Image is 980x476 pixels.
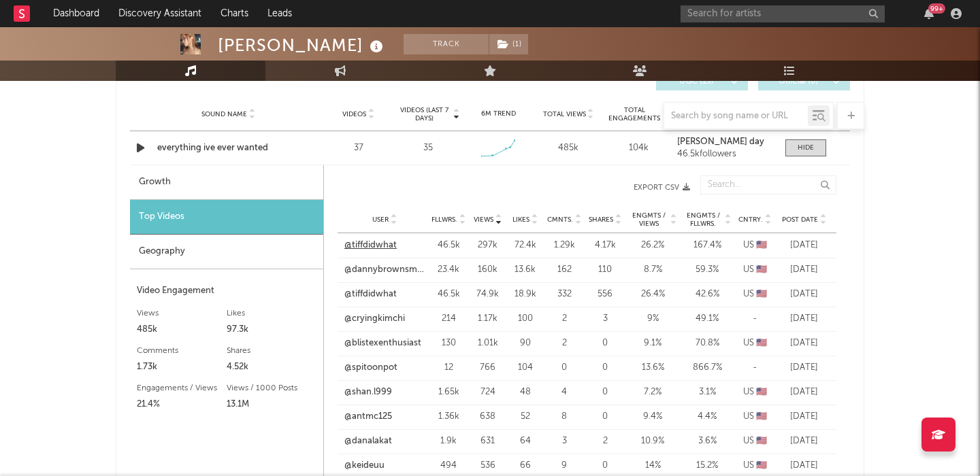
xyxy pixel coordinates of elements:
[756,461,767,470] span: 🇺🇸
[683,211,723,228] span: Engmts / Fllwrs.
[227,396,316,413] div: 13.1M
[738,361,772,375] div: -
[779,239,830,252] div: [DATE]
[588,239,622,252] div: 4.17k
[779,459,830,473] div: [DATE]
[431,263,465,277] div: 23.4k
[431,337,465,350] div: 130
[928,3,945,14] div: 99 +
[227,359,316,375] div: 4.52k
[130,165,323,200] div: Growth
[547,312,581,326] div: 2
[629,361,676,375] div: 13.6 %
[547,337,581,350] div: 2
[227,322,316,338] div: 97.3k
[629,337,676,350] div: 9.1 %
[489,34,528,54] button: (1)
[472,410,503,424] div: 638
[656,73,748,90] button: UGC(19)
[756,290,767,299] span: 🇺🇸
[510,337,540,350] div: 90
[547,361,581,375] div: 0
[665,78,728,86] span: UGC ( 19 )
[588,386,622,399] div: 0
[683,337,731,350] div: 70.8 %
[629,211,668,228] span: Engmts / Views
[677,150,772,159] div: 46.5k followers
[510,361,540,375] div: 104
[431,312,465,326] div: 214
[756,388,767,396] span: 🇺🇸
[683,263,731,277] div: 59.3 %
[472,239,503,252] div: 297k
[344,459,385,473] a: @keideuu
[137,396,227,413] div: 21.4%
[344,288,397,301] a: @tiffdidwhat
[472,312,503,326] div: 1.17k
[547,288,581,301] div: 332
[547,459,581,473] div: 9
[431,361,465,375] div: 12
[588,337,622,350] div: 0
[588,263,622,277] div: 110
[510,435,540,448] div: 64
[472,386,503,399] div: 724
[547,410,581,424] div: 8
[629,410,676,424] div: 9.4 %
[779,337,830,350] div: [DATE]
[474,216,493,224] span: Views
[547,263,581,277] div: 162
[547,386,581,399] div: 4
[423,141,433,155] div: 35
[779,435,830,448] div: [DATE]
[510,288,540,301] div: 18.9k
[588,459,622,473] div: 0
[738,410,772,424] div: US
[472,361,503,375] div: 766
[738,386,772,399] div: US
[779,386,830,399] div: [DATE]
[431,410,465,424] div: 1.36k
[629,386,676,399] div: 7.2 %
[756,339,767,347] span: 🇺🇸
[629,263,676,277] div: 8.7 %
[782,216,818,224] span: Post Date
[588,410,622,424] div: 0
[157,141,299,155] a: everything ive ever wanted
[738,435,772,448] div: US
[779,312,830,326] div: [DATE]
[738,263,772,277] div: US
[779,288,830,301] div: [DATE]
[512,216,529,224] span: Likes
[344,239,397,252] a: @tiffdidwhat
[227,380,316,396] div: Views / 1000 Posts
[607,141,670,155] div: 104k
[677,137,764,146] strong: [PERSON_NAME] day
[510,312,540,326] div: 100
[344,337,421,350] a: @blistexenthusiast
[683,361,731,375] div: 866.7 %
[738,239,772,252] div: US
[431,288,465,301] div: 46.5k
[137,380,227,396] div: Engagements / Views
[218,34,387,56] div: [PERSON_NAME]
[683,435,731,448] div: 3.6 %
[677,137,772,147] a: [PERSON_NAME] day
[344,263,425,277] a: @dannybrownsmissingtooth
[344,361,397,375] a: @spitoonpot
[664,111,808,122] input: Search by song name or URL
[758,73,850,90] button: Official(0)
[738,459,772,473] div: US
[700,175,836,194] input: Search...
[588,312,622,326] div: 3
[629,239,676,252] div: 26.2 %
[372,216,389,224] span: User
[227,305,316,322] div: Likes
[472,435,503,448] div: 631
[629,312,676,326] div: 9 %
[537,141,600,155] div: 485k
[431,386,465,399] div: 1.65k
[137,322,227,338] div: 485k
[738,216,763,224] span: Cntry.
